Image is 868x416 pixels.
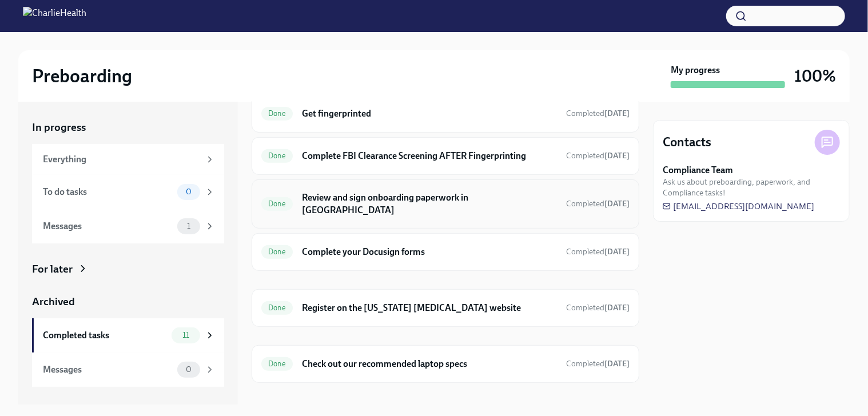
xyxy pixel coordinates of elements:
[302,150,557,162] h6: Complete FBI Clearance Screening AFTER Fingerprinting
[302,191,557,217] h6: Review and sign onboarding paperwork in [GEOGRAPHIC_DATA]
[261,355,630,373] a: DoneCheck out our recommended laptop specsCompleted[DATE]
[32,144,224,175] a: Everything
[566,359,630,369] span: Completed
[179,365,198,374] span: 0
[261,243,630,261] a: DoneComplete your Docusign formsCompleted[DATE]
[32,318,224,353] a: Completed tasks11
[32,175,224,209] a: To do tasks0
[604,151,630,161] strong: [DATE]
[261,199,293,208] span: Done
[261,189,630,219] a: DoneReview and sign onboarding paperwork in [GEOGRAPHIC_DATA]Completed[DATE]
[261,147,630,165] a: DoneComplete FBI Clearance Screening AFTER FingerprintingCompleted[DATE]
[663,134,711,151] h4: Contacts
[302,358,557,370] h6: Check out our recommended laptop specs
[32,65,132,87] h2: Preboarding
[566,302,630,313] span: October 2nd, 2025 16:31
[794,66,836,86] h3: 100%
[261,109,293,118] span: Done
[176,331,196,339] span: 11
[261,151,293,160] span: Done
[32,294,224,309] a: Archived
[179,187,198,196] span: 0
[566,151,630,161] span: Completed
[566,109,630,118] span: Completed
[302,246,557,258] h6: Complete your Docusign forms
[43,153,200,166] div: Everything
[663,201,814,212] a: [EMAIL_ADDRESS][DOMAIN_NAME]
[302,302,557,314] h6: Register on the [US_STATE] [MEDICAL_DATA] website
[32,262,73,277] div: For later
[261,299,630,317] a: DoneRegister on the [US_STATE] [MEDICAL_DATA] websiteCompleted[DATE]
[32,353,224,387] a: Messages0
[566,198,630,209] span: October 7th, 2025 10:35
[180,222,197,230] span: 1
[43,220,173,233] div: Messages
[23,7,86,25] img: CharlieHealth
[566,358,630,369] span: October 1st, 2025 17:48
[604,247,630,257] strong: [DATE]
[604,303,630,313] strong: [DATE]
[302,107,557,120] h6: Get fingerprinted
[566,108,630,119] span: October 4th, 2025 20:24
[43,329,167,342] div: Completed tasks
[663,177,840,198] span: Ask us about preboarding, paperwork, and Compliance tasks!
[566,303,630,313] span: Completed
[32,120,224,135] a: In progress
[32,209,224,243] a: Messages1
[32,262,224,277] a: For later
[43,186,173,198] div: To do tasks
[261,247,293,256] span: Done
[261,303,293,312] span: Done
[261,105,630,123] a: DoneGet fingerprintedCompleted[DATE]
[671,64,720,77] strong: My progress
[43,363,173,376] div: Messages
[566,199,630,209] span: Completed
[604,199,630,209] strong: [DATE]
[663,164,733,177] strong: Compliance Team
[566,150,630,161] span: October 7th, 2025 10:17
[566,247,630,257] span: Completed
[604,359,630,369] strong: [DATE]
[261,359,293,368] span: Done
[604,109,630,118] strong: [DATE]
